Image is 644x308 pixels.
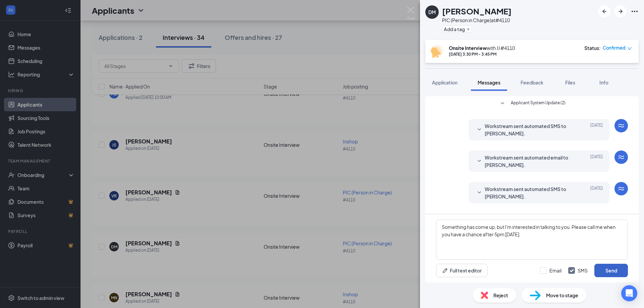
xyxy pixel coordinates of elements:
[442,267,448,274] svg: Pen
[590,154,603,169] span: [DATE]
[485,122,573,137] span: Workstream sent automated SMS to [PERSON_NAME].
[466,27,470,31] svg: Plus
[493,292,508,299] span: Reject
[616,7,625,15] svg: ArrowRight
[511,100,566,108] span: Applicant System Update (2)
[478,79,500,85] span: Messages
[475,126,483,134] svg: SmallChevronDown
[584,45,601,51] div: Status :
[485,185,573,200] span: Workstream sent automated SMS to [PERSON_NAME].
[498,100,566,108] button: SmallChevronDownApplicant System Update (2)
[590,185,603,200] span: [DATE]
[428,9,436,15] div: DM
[617,122,625,130] svg: WorkstreamLogo
[599,79,608,85] span: Info
[436,220,628,260] textarea: Something has come up, but I'm interested in talking to you. Please call me when you have a chanc...
[614,5,627,17] button: ArrowRight
[546,292,578,299] span: Move to stage
[512,213,565,222] span: Applicant System Update (1)
[627,46,632,51] span: down
[436,264,487,277] button: Full text editorPen
[565,79,575,85] span: Files
[485,154,573,169] span: Workstream sent automated email to [PERSON_NAME].
[442,17,512,23] div: PIC (Person in Charge) at #4110
[499,213,565,222] button: SmallChevronDownApplicant System Update (1)
[449,45,515,51] div: with JJ #4110
[449,51,515,57] div: [DATE] 3:30 PM - 3:45 PM
[598,5,610,17] button: ArrowLeftNew
[442,5,512,17] h1: [PERSON_NAME]
[590,122,603,137] span: [DATE]
[449,45,487,51] b: Onsite Interview
[617,185,625,193] svg: WorkstreamLogo
[621,285,637,301] div: Open Intercom Messenger
[475,189,483,197] svg: SmallChevronDown
[521,79,543,85] span: Feedback
[499,213,507,222] svg: SmallChevronDown
[603,45,626,51] span: Confirmed
[594,264,628,277] button: Send
[498,100,506,108] svg: SmallChevronDown
[432,79,458,85] span: Application
[617,153,625,161] svg: WorkstreamLogo
[475,157,483,165] svg: SmallChevronDown
[600,7,608,15] svg: ArrowLeftNew
[442,25,472,33] button: PlusAdd a tag
[631,7,639,15] svg: Ellipses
